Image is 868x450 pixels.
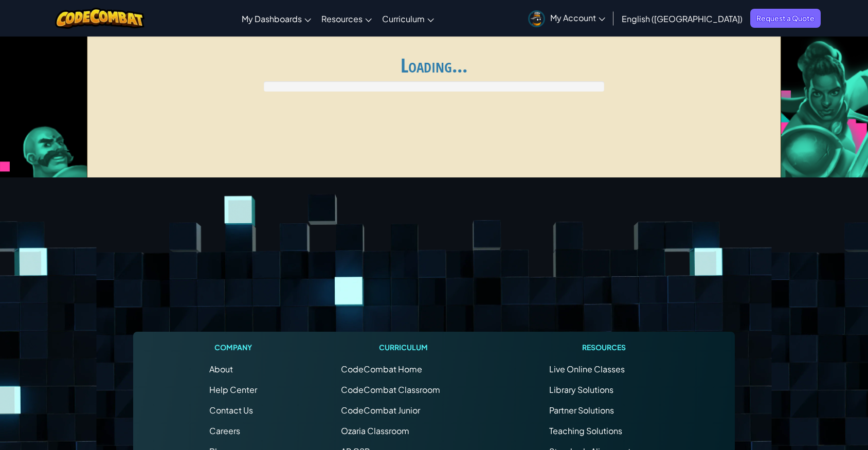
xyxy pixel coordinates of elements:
span: Resources [321,13,363,24]
a: Teaching Solutions [549,425,622,436]
h1: Curriculum [341,342,465,353]
span: English ([GEOGRAPHIC_DATA]) [622,13,743,24]
a: Resources [316,5,377,32]
a: About [209,364,233,374]
span: CodeCombat Home [341,364,422,374]
a: Ozaria Classroom [341,425,409,436]
a: Partner Solutions [549,405,614,416]
a: Request a Quote [750,9,821,28]
a: Library Solutions [549,384,613,395]
h1: Loading... [94,55,774,76]
a: Curriculum [377,5,439,32]
img: CodeCombat logo [55,8,145,29]
span: Curriculum [382,13,425,24]
a: Help Center [209,384,257,395]
a: My Account [523,2,610,34]
span: My Dashboards [242,13,302,24]
h1: Company [209,342,257,353]
img: avatar [528,10,545,27]
a: English ([GEOGRAPHIC_DATA]) [617,5,748,32]
h1: Resources [549,342,659,353]
a: My Dashboards [237,5,316,32]
a: CodeCombat Junior [341,405,420,416]
a: CodeCombat Classroom [341,384,440,395]
a: Careers [209,425,240,436]
span: Contact Us [209,405,253,416]
a: Live Online Classes [549,364,625,374]
span: My Account [550,12,605,23]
